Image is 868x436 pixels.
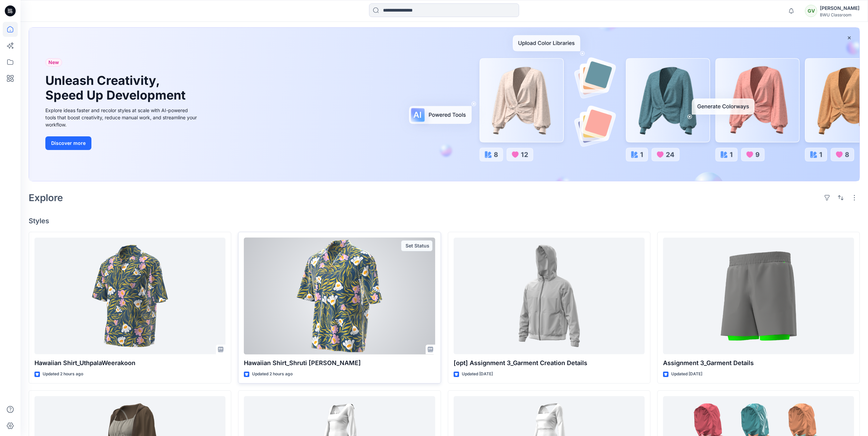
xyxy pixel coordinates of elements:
[244,238,435,355] a: Hawaiian Shirt_Shruti Rathor
[462,371,493,378] p: Updated [DATE]
[34,238,225,355] a: Hawaiian Shirt_UthpalaWeerakoon
[671,371,702,378] p: Updated [DATE]
[244,358,435,368] p: Hawaiian Shirt_Shruti [PERSON_NAME]
[454,358,645,368] p: [opt] Assignment 3_Garment Creation Details
[29,192,63,203] h2: Explore
[34,358,225,368] p: Hawaiian Shirt_UthpalaWeerakoon
[805,5,817,17] div: GV
[29,217,860,225] h4: Styles
[820,12,859,17] div: BWU Classroom
[820,4,859,12] div: [PERSON_NAME]
[663,238,854,355] a: Assignment 3_Garment Details
[45,73,189,103] h1: Unleash Creativity, Speed Up Development
[43,371,83,378] p: Updated 2 hours ago
[45,136,199,150] a: Discover more
[45,136,91,150] button: Discover more
[454,238,645,355] a: [opt] Assignment 3_Garment Creation Details
[48,58,59,66] span: New
[45,107,199,128] div: Explore ideas faster and recolor styles at scale with AI-powered tools that boost creativity, red...
[663,358,854,368] p: Assignment 3_Garment Details
[252,371,293,378] p: Updated 2 hours ago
